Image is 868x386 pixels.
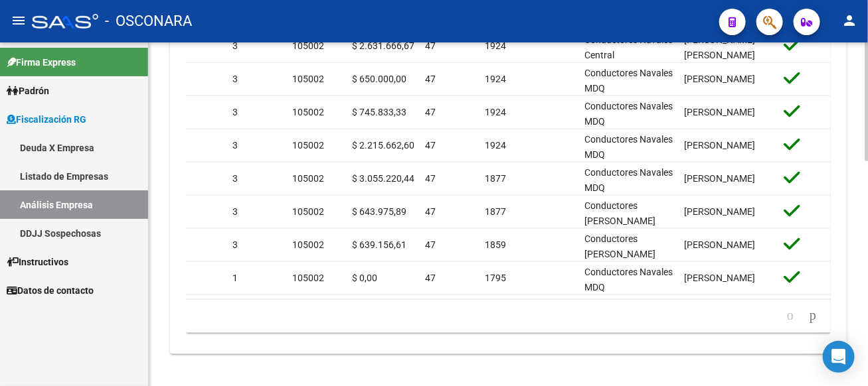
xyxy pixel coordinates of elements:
span: 3 [232,107,238,117]
span: [PERSON_NAME] [684,107,755,117]
span: [PERSON_NAME] [684,140,755,151]
span: Firma Express [7,55,76,70]
span: 47 [425,173,436,184]
span: 47 [425,239,436,250]
span: $ 650.000,00 [352,74,406,84]
span: 1 [232,273,238,283]
span: Conductores Navales MDQ [584,101,673,127]
span: Conductores Navales MDQ [584,134,673,160]
span: Conductores Navales MDQ [584,267,673,292]
span: 3 [232,173,238,184]
mat-icon: person [841,13,857,29]
a: go to previous page [781,309,800,324]
span: 105002 [292,206,324,217]
span: 1924 [485,74,506,84]
span: 1795 [485,273,506,283]
span: Instructivos [7,255,68,269]
span: $ 3.055.220,44 [352,173,414,184]
span: 105002 [292,140,324,151]
span: 105002 [292,239,324,250]
span: Datos de contacto [7,283,94,298]
span: $ 639.156,61 [352,239,406,250]
a: go to next page [804,309,822,324]
span: 105002 [292,107,324,117]
span: $ 2.215.662,60 [352,140,414,151]
span: 47 [425,40,436,51]
span: 1924 [485,107,506,117]
span: 1924 [485,40,506,51]
span: $ 643.975,89 [352,206,406,217]
span: [PERSON_NAME] [684,273,755,283]
span: [PERSON_NAME] [684,206,755,217]
span: 1877 [485,206,506,217]
span: 47 [425,140,436,151]
span: 47 [425,273,436,283]
span: Conductores Navales MDQ [584,167,673,193]
span: Conductores [PERSON_NAME] [584,200,655,226]
span: 105002 [292,40,324,51]
span: [PERSON_NAME] [684,173,755,184]
span: 3 [232,140,238,151]
span: $ 0,00 [352,273,377,283]
span: 3 [232,40,238,51]
span: - OSCONARA [105,7,192,36]
span: 3 [232,74,238,84]
mat-icon: menu [11,13,27,29]
span: [PERSON_NAME] [684,239,755,250]
span: 1877 [485,173,506,184]
span: Conductores [PERSON_NAME] [584,233,655,259]
span: 47 [425,74,436,84]
div: Open Intercom Messenger [823,341,855,373]
span: [PERSON_NAME] [684,74,755,84]
span: 3 [232,239,238,250]
span: $ 2.631.666,67 [352,40,414,51]
span: 105002 [292,74,324,84]
span: Padrón [7,84,49,98]
span: Conductores Navales MDQ [584,68,673,94]
span: 1859 [485,239,506,250]
span: 47 [425,206,436,217]
span: Fiscalización RG [7,112,86,127]
span: $ 745.833,33 [352,107,406,117]
span: 105002 [292,173,324,184]
span: 1924 [485,140,506,151]
span: 105002 [292,273,324,283]
span: 3 [232,206,238,217]
span: 47 [425,107,436,117]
